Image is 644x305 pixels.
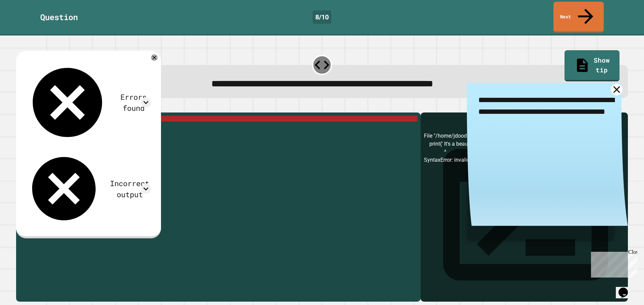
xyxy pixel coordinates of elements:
div: Chat with us now!Close [3,3,46,43]
iframe: chat widget [588,249,637,278]
div: Incorrect output [109,178,151,200]
div: Question [40,11,78,23]
div: 8 / 10 [313,10,331,24]
div: File "/home/jdoodle.py", line 1 print(' It's a beautiful day! ') ^ SyntaxError: invalid syntax [424,132,625,302]
iframe: chat widget [616,278,637,298]
div: Errors found [116,91,151,113]
a: Show tip [565,50,619,81]
a: Next [553,2,604,32]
